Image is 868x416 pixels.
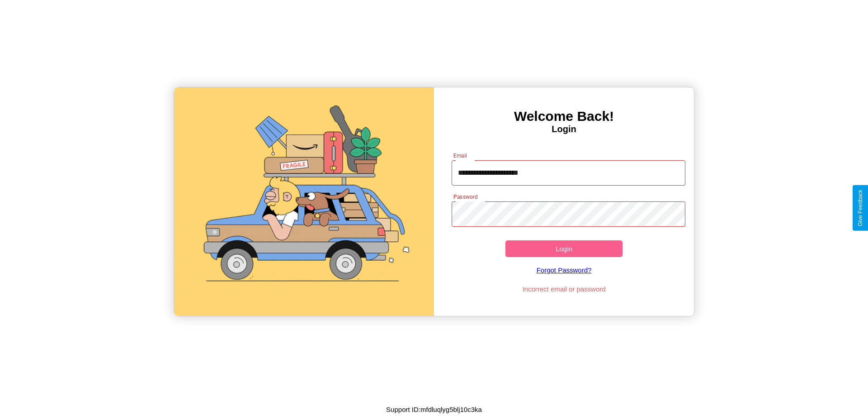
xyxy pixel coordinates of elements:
a: Forgot Password? [447,257,681,283]
p: Support ID: mfdluqlyg5blj10c3ka [386,403,482,416]
p: Incorrect email or password [447,283,681,295]
h3: Welcome Back! [434,109,694,124]
button: Login [505,240,623,257]
label: Email [453,152,467,159]
h4: Login [434,124,694,134]
label: Password [453,193,477,201]
div: Give Feedback [857,190,863,226]
img: gif [174,87,434,316]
